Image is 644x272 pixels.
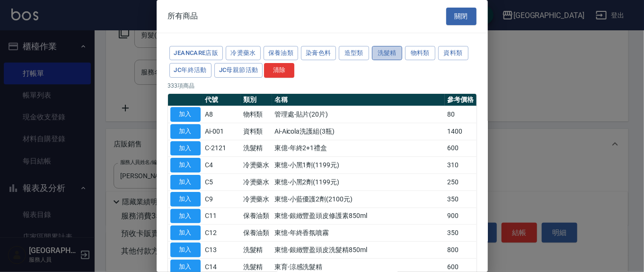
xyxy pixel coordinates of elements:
td: 保養油類 [241,225,272,242]
td: 1400 [445,123,476,140]
td: C5 [203,174,241,191]
th: 類別 [241,94,272,106]
button: 關閉 [446,8,476,25]
p: 333 項商品 [168,82,476,90]
td: 資料類 [241,123,272,140]
td: 600 [445,140,476,157]
td: 東憶-小黑1劑(1199元) [272,157,445,174]
td: 冷燙藥水 [241,157,272,174]
td: C-2121 [203,140,241,157]
button: 染膏色料 [301,46,336,61]
td: 洗髮精 [241,140,272,157]
button: 物料類 [405,46,435,61]
button: 加入 [170,209,201,224]
button: 加入 [170,226,201,240]
button: 冷燙藥水 [226,46,261,61]
td: C4 [203,157,241,174]
button: JeanCare店販 [169,46,223,61]
td: 物料類 [241,106,272,123]
button: 清除 [264,63,294,78]
td: 東億-年終2+1禮盒 [272,140,445,157]
td: 900 [445,208,476,225]
button: 加入 [170,175,201,190]
td: A8 [203,106,241,123]
th: 名稱 [272,94,445,106]
td: 東憶-小黑2劑(1199元) [272,174,445,191]
button: JC年終活動 [169,63,212,78]
td: C9 [203,190,241,208]
td: 東憶-小藍優護2劑(2100元) [272,190,445,208]
td: C11 [203,208,241,225]
button: 加入 [170,192,201,207]
button: 加入 [170,158,201,172]
td: C13 [203,242,241,259]
td: 東憶-銀緻豐盈頭皮洗髮精850ml [272,242,445,259]
button: 加入 [170,243,201,257]
td: 800 [445,242,476,259]
td: 東憶-年終香氛噴霧 [272,225,445,242]
td: 管理處-貼片(20片) [272,106,445,123]
td: 洗髮精 [241,242,272,259]
td: Ai-001 [203,123,241,140]
td: Ai-Aicola洗護組(3瓶) [272,123,445,140]
button: 加入 [170,124,201,139]
button: JC母親節活動 [214,63,263,78]
th: 代號 [203,94,241,106]
button: 保養油類 [264,46,299,61]
button: 加入 [170,107,201,122]
td: C12 [203,225,241,242]
td: 保養油類 [241,208,272,225]
td: 350 [445,225,476,242]
th: 參考價格 [445,94,476,106]
td: 東憶-銀緻豐盈頭皮修護素850ml [272,208,445,225]
td: 250 [445,174,476,191]
td: 350 [445,190,476,208]
button: 洗髮精 [372,46,402,61]
td: 310 [445,157,476,174]
td: 冷燙藥水 [241,174,272,191]
td: 80 [445,106,476,123]
button: 造型類 [339,46,369,61]
button: 加入 [170,141,201,156]
td: 冷燙藥水 [241,190,272,208]
span: 所有商品 [168,11,198,21]
button: 資料類 [438,46,468,61]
